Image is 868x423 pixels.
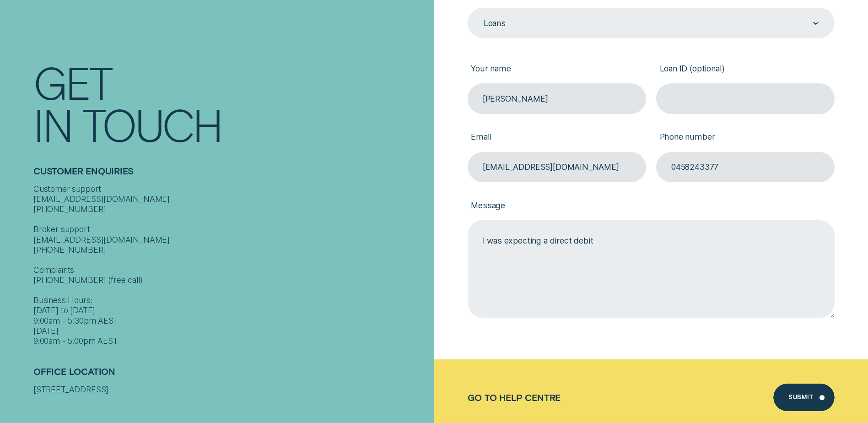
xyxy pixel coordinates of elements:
[82,103,221,146] div: Touch
[468,392,561,403] a: Go to Help Centre
[484,18,506,28] div: Loans
[656,55,835,83] label: Loan ID (optional)
[33,366,429,385] h2: Office Location
[468,220,835,317] textarea: I was expecting a direct debit
[33,61,112,103] div: Get
[33,166,429,184] h2: Customer Enquiries
[468,124,646,152] label: Email
[656,124,835,152] label: Phone number
[773,384,835,411] button: Submit
[33,184,429,346] div: Customer support [EMAIL_ADDRESS][DOMAIN_NAME] [PHONE_NUMBER] Broker support [EMAIL_ADDRESS][DOMAI...
[33,385,429,395] div: [STREET_ADDRESS]
[33,61,429,146] h1: Get In Touch
[468,192,835,220] label: Message
[33,103,72,146] div: In
[468,55,646,83] label: Your name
